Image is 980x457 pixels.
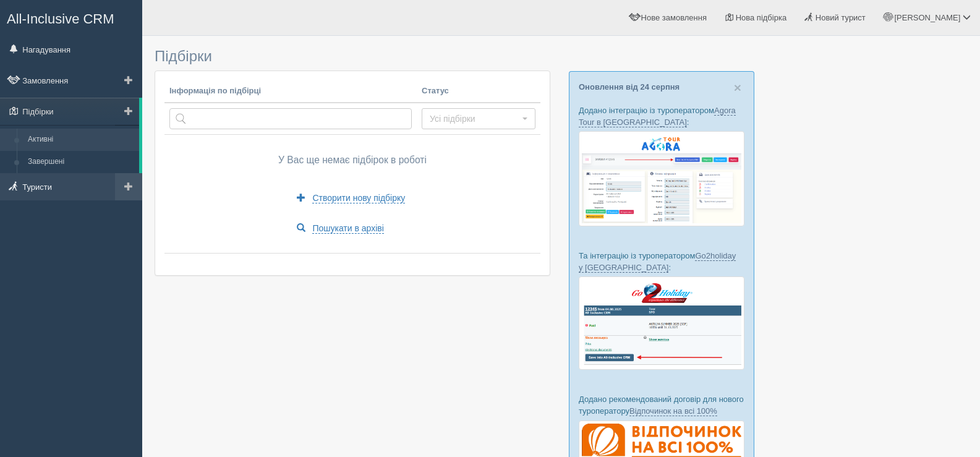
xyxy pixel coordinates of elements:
[430,113,519,125] span: Усі підбірки
[417,80,540,103] th: Статус
[22,129,139,151] a: Активні
[894,13,960,22] span: [PERSON_NAME]
[816,13,866,22] span: Новий турист
[422,108,535,129] button: Усі підбірки
[289,187,414,208] a: Створити нову підбірку
[629,406,717,416] a: Відпочинок на всі 100%
[7,11,114,27] span: All-Inclusive CRM
[734,81,741,94] button: Close
[169,108,412,129] input: Пошук за країною або туристом
[312,223,384,234] span: Пошукати в архіві
[155,48,212,64] span: Підбірки
[579,393,744,417] p: Додано рекомендований договір для нового туроператору
[579,276,744,370] img: go2holiday-bookings-crm-for-travel-agency.png
[1,1,142,35] a: All-Inclusive CRM
[579,82,680,92] a: Оновлення від 24 серпня
[579,131,744,226] img: agora-tour-%D0%B7%D0%B0%D1%8F%D0%B2%D0%BA%D0%B8-%D1%81%D1%80%D0%BC-%D0%B4%D0%BB%D1%8F-%D1%82%D1%8...
[579,251,736,273] a: Go2holiday у [GEOGRAPHIC_DATA]
[312,193,405,203] span: Створити нову підбірку
[164,80,417,103] th: Інформація по підбірці
[641,13,707,22] span: Нове замовлення
[579,106,736,127] a: Agora Tour в [GEOGRAPHIC_DATA]
[736,13,787,22] span: Нова підбірка
[169,153,535,167] p: У Вас ще немає підбірок в роботі
[22,151,139,173] a: Завершені
[579,105,744,128] p: Додано інтеграцію із туроператором :
[289,218,392,239] a: Пошукати в архіві
[734,80,741,95] span: ×
[579,250,744,273] p: Та інтеграцію із туроператором :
